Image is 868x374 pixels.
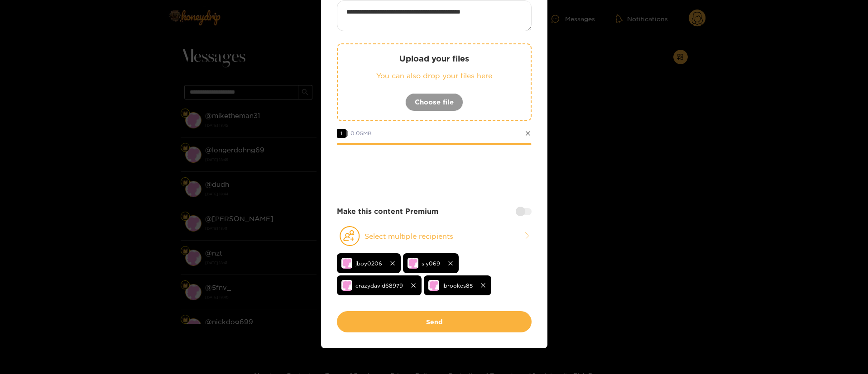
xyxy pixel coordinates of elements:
[355,258,382,269] span: jboy0206
[341,258,352,269] img: no-avatar.png
[337,311,532,332] button: Send
[442,280,473,291] span: lbrookes85
[408,258,418,269] img: no-avatar.png
[428,280,439,291] img: no-avatar.png
[337,206,438,217] strong: Make this content Premium
[337,129,346,138] span: 1
[356,53,513,64] p: Upload your files
[337,226,532,246] button: Select multiple recipients
[405,93,463,111] button: Choose file
[356,71,513,81] p: You can also drop your files here
[350,130,372,136] span: 0.05 MB
[355,280,403,291] span: crazydavid68979
[341,280,352,291] img: no-avatar.png
[422,258,440,269] span: sly069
